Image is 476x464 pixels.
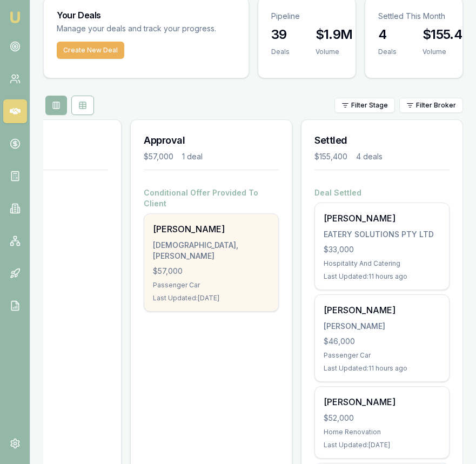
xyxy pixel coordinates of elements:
div: $52,000 [324,413,440,423]
h3: $155.4K [423,26,471,43]
h4: Conditional Offer Provided To Client [144,187,279,209]
h3: 4 [378,26,397,43]
div: [PERSON_NAME] [324,304,440,317]
div: Passenger Car [324,351,440,360]
h3: Settled [314,133,450,148]
span: Filter Broker [416,101,456,110]
p: Pipeline [271,11,343,22]
div: Last Updated: [DATE] [324,441,440,449]
p: Manage your deals and track your progress. [57,23,236,35]
p: Settled This Month [378,11,450,22]
div: [PERSON_NAME] [324,321,440,332]
div: 4 deals [356,151,383,162]
h4: Deal Settled [314,187,450,198]
div: [DEMOGRAPHIC_DATA], [PERSON_NAME] [153,240,270,261]
h3: Approval [144,133,279,148]
h3: $1.9M [316,26,353,43]
span: Filter Stage [351,101,388,110]
div: [PERSON_NAME] [153,223,270,236]
div: 1 deal [182,151,203,162]
div: EATERY SOLUTIONS PTY LTD [324,229,440,240]
img: emu-icon-u.png [9,11,22,24]
div: [PERSON_NAME] [324,212,440,225]
div: Home Renovation [324,428,440,436]
button: Filter Stage [334,98,395,113]
div: Last Updated: [DATE] [153,294,270,302]
div: Last Updated: 11 hours ago [324,272,440,281]
div: $46,000 [324,336,440,347]
div: $33,000 [324,244,440,255]
div: $155,400 [314,151,347,162]
div: Hospitality And Catering [324,259,440,268]
button: Filter Broker [399,98,463,113]
button: Create New Deal [57,42,124,59]
div: Volume [316,48,353,56]
div: Deals [271,48,290,56]
div: Passenger Car [153,281,270,290]
div: Volume [423,48,471,56]
div: Last Updated: 11 hours ago [324,364,440,373]
div: Deals [378,48,397,56]
div: [PERSON_NAME] [324,395,440,408]
h3: 39 [271,26,290,43]
div: $57,000 [153,266,270,277]
div: $57,000 [144,151,173,162]
h3: Your Deals [57,11,236,19]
